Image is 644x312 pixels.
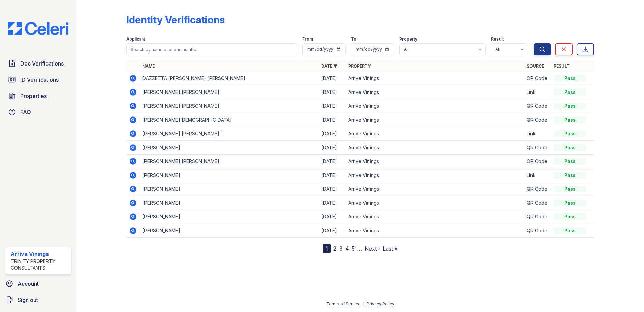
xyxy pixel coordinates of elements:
img: CE_Logo_Blue-a8612792a0a2168367f1c8372b55b34899dd931a85d93a1a3d3e32e68fde9ad4.png [3,22,74,35]
td: [PERSON_NAME] [PERSON_NAME] [140,155,319,168]
td: QR Code [524,113,551,127]
div: Pass [554,158,586,165]
div: 1 [323,244,331,253]
td: Link [524,127,551,141]
div: Identity Verifications [126,14,225,26]
a: Last » [383,245,397,252]
span: FAQ [20,108,31,116]
td: [PERSON_NAME] [140,210,319,224]
td: [PERSON_NAME] [PERSON_NAME] [140,85,319,99]
td: [PERSON_NAME][DEMOGRAPHIC_DATA] [140,113,319,127]
td: [DATE] [319,168,346,182]
td: QR Code [524,210,551,224]
span: Account [18,280,39,288]
td: QR Code [524,196,551,210]
a: Date ▼ [321,63,337,69]
td: [DATE] [319,113,346,127]
a: Privacy Policy [367,301,394,306]
td: [PERSON_NAME] [PERSON_NAME] [140,99,319,113]
td: Arrive Vinings [346,141,524,155]
a: 5 [352,245,355,252]
td: [PERSON_NAME] [140,196,319,210]
td: [DATE] [319,210,346,224]
a: Next › [365,245,380,252]
td: QR Code [524,72,551,85]
label: To [351,36,356,42]
a: Property [348,63,371,69]
td: Arrive Vinings [346,168,524,182]
td: [DATE] [319,141,346,155]
label: From [302,36,313,42]
span: Properties [20,92,47,100]
a: Source [527,63,544,69]
span: Sign out [18,296,38,304]
label: Result [491,36,504,42]
td: [DATE] [319,196,346,210]
td: [DATE] [319,155,346,168]
a: Name [142,63,155,69]
td: [PERSON_NAME] [140,224,319,238]
a: FAQ [5,105,71,119]
a: 2 [333,245,336,252]
div: Pass [554,186,586,192]
input: Search by name or phone number [126,43,297,55]
a: Doc Verifications [5,57,71,70]
td: Arrive Vinings [346,72,524,85]
a: 3 [339,245,343,252]
td: Link [524,168,551,182]
td: Arrive Vinings [346,182,524,196]
td: Arrive Vinings [346,196,524,210]
a: Result [554,63,570,69]
div: Pass [554,116,586,123]
div: Trinity Property Consultants [11,258,68,271]
td: [PERSON_NAME] [140,141,319,155]
a: Terms of Service [326,301,361,306]
div: Pass [554,75,586,82]
td: Link [524,85,551,99]
td: [DATE] [319,85,346,99]
div: Pass [554,200,586,206]
td: [DATE] [319,127,346,141]
div: Pass [554,89,586,96]
div: Pass [554,130,586,137]
td: QR Code [524,99,551,113]
div: Pass [554,172,586,179]
td: [DATE] [319,182,346,196]
td: QR Code [524,182,551,196]
td: Arrive Vinings [346,210,524,224]
a: ID Verifications [5,73,71,86]
td: [PERSON_NAME] [140,182,319,196]
td: QR Code [524,141,551,155]
td: QR Code [524,155,551,168]
div: Pass [554,144,586,151]
td: [DATE] [319,224,346,238]
div: | [363,301,364,306]
td: [DATE] [319,72,346,85]
span: Doc Verifications [20,59,64,68]
td: Arrive Vinings [346,224,524,238]
a: 4 [345,245,349,252]
a: Account [3,277,74,290]
div: Pass [554,213,586,220]
div: Pass [554,227,586,234]
span: … [357,244,362,253]
div: Pass [554,103,586,109]
td: [PERSON_NAME] [140,168,319,182]
label: Applicant [126,36,145,42]
span: ID Verifications [20,76,59,84]
td: Arrive Vinings [346,85,524,99]
a: Sign out [3,293,74,307]
td: Arrive Vinings [346,113,524,127]
td: QR Code [524,224,551,238]
td: Arrive Vinings [346,155,524,168]
a: Properties [5,89,71,103]
td: DAZZETTA [PERSON_NAME] [PERSON_NAME] [140,72,319,85]
td: [DATE] [319,99,346,113]
td: Arrive Vinings [346,127,524,141]
div: Arrive Vinings [11,250,68,258]
td: [PERSON_NAME] [PERSON_NAME] III [140,127,319,141]
label: Property [399,36,417,42]
td: Arrive Vinings [346,99,524,113]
